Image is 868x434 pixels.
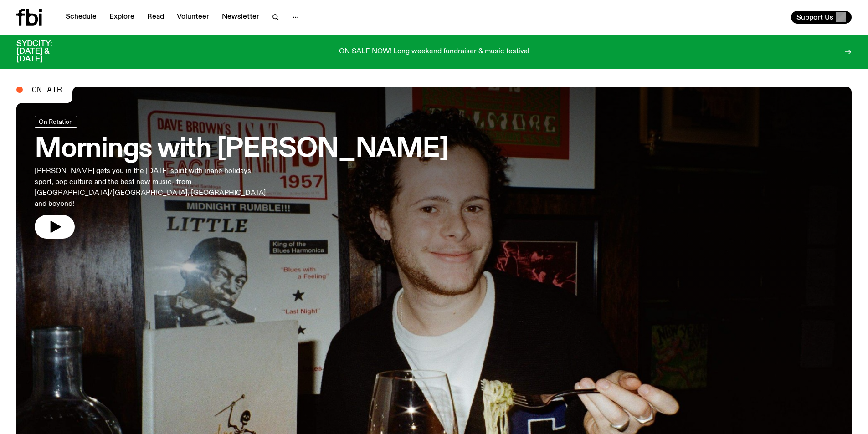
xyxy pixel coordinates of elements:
p: ON SALE NOW! Long weekend fundraiser & music festival [339,48,529,56]
span: On Rotation [39,118,73,125]
a: Volunteer [171,11,215,24]
a: Schedule [60,11,102,24]
a: Explore [104,11,140,24]
button: Support Us [791,11,852,24]
h3: Mornings with [PERSON_NAME] [35,137,448,162]
a: Read [142,11,169,24]
a: On Rotation [35,116,77,128]
a: Newsletter [216,11,265,24]
a: Mornings with [PERSON_NAME][PERSON_NAME] gets you in the [DATE] spirit with inane holidays, sport... [35,116,448,239]
p: [PERSON_NAME] gets you in the [DATE] spirit with inane holidays, sport, pop culture and the best ... [35,166,268,209]
span: On Air [32,86,62,94]
h3: SYDCITY: [DATE] & [DATE] [16,40,75,63]
span: Support Us [796,13,833,21]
